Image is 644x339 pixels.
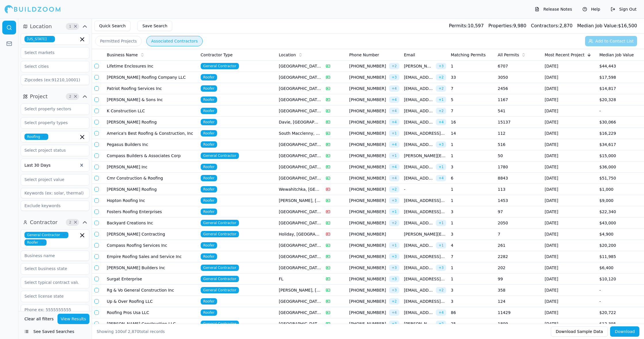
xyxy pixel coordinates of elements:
[448,229,495,240] td: 3
[448,83,495,94] td: 7
[495,117,542,128] td: 15137
[404,153,446,159] span: [PERSON_NAME][EMAIL_ADDRESS][DOMAIN_NAME]
[389,63,399,69] span: + 2
[597,296,644,307] td: -
[21,75,89,85] input: Zipcodes (ex:91210,10001)
[542,251,597,262] td: [DATE]
[21,291,82,301] input: Select license state
[436,265,446,271] span: + 3
[105,184,198,195] td: [PERSON_NAME] Roofing
[448,72,495,83] td: 33
[105,206,198,217] td: Fosters Roofing Enterprises
[532,5,575,14] button: Release Notes
[201,63,239,69] span: General Contractor
[277,195,323,206] td: [PERSON_NAME], [GEOGRAPHIC_DATA]
[495,173,542,184] td: 8843
[389,242,399,249] span: + 1
[105,105,198,117] td: K Construction LLC
[389,298,399,305] span: + 2
[277,296,323,307] td: [GEOGRAPHIC_DATA], [GEOGRAPHIC_DATA]
[277,240,323,251] td: [GEOGRAPHIC_DATA], [GEOGRAPHIC_DATA]
[105,94,198,105] td: [PERSON_NAME] & Sons Inc
[277,285,323,296] td: [PERSON_NAME], [GEOGRAPHIC_DATA]
[21,118,82,128] input: Select property types
[389,209,399,215] span: + 1
[21,145,82,155] input: Select project status
[105,217,198,229] td: Backyard Creations Inc
[542,262,597,273] td: [DATE]
[404,119,434,125] span: [EMAIL_ADDRESS][DOMAIN_NAME]
[495,94,542,105] td: 1167
[21,174,82,185] input: Select project value
[542,195,597,206] td: [DATE]
[542,296,597,307] td: [DATE]
[67,219,73,225] span: 2
[105,72,198,83] td: [PERSON_NAME] Roofing Company LLC
[349,108,387,114] span: [PHONE_NUMBER]
[349,74,387,80] span: [PHONE_NUMBER]
[597,150,644,161] td: $15,000
[495,72,542,83] td: 3050
[389,119,399,125] span: + 4
[146,36,203,46] button: Associated Contractors
[105,150,198,161] td: Compass Builders & Associates Corp
[404,298,446,304] span: [EMAIL_ADDRESS][DOMAIN_NAME]
[448,240,495,251] td: 4
[495,83,542,94] td: 2456
[277,229,323,240] td: Holiday, [GEOGRAPHIC_DATA]
[67,94,73,99] span: 2
[597,105,644,117] td: -
[201,153,239,159] span: General Contractor
[201,52,233,58] span: Contractor Type
[495,150,542,161] td: 50
[105,262,198,273] td: [PERSON_NAME] Builders Inc
[349,63,387,69] span: [PHONE_NUMBER]
[389,97,399,103] span: + 4
[30,22,52,30] span: Location
[389,164,399,170] span: + 4
[451,52,486,58] span: Matching Permits
[448,139,495,150] td: 1
[30,218,57,226] span: Contractor
[349,198,387,203] span: [PHONE_NUMBER]
[389,85,399,92] span: + 4
[349,119,387,125] span: [PHONE_NUMBER]
[495,195,542,206] td: 1453
[436,74,446,80] span: + 2
[448,307,495,318] td: 86
[577,22,637,29] div: $ 16,500
[542,206,597,217] td: [DATE]
[597,262,644,273] td: $6,400
[404,52,415,58] span: Email
[105,173,198,184] td: Cmr Construction & Roofing
[542,184,597,195] td: [DATE]
[105,273,198,285] td: Surgat Enterprise
[436,220,446,226] span: + 1
[597,206,644,217] td: $22,340
[277,206,323,217] td: [GEOGRAPHIC_DATA], [GEOGRAPHIC_DATA]
[105,296,198,307] td: Up & Over Roofing LLC
[201,220,239,226] span: General Contractor
[73,221,78,224] span: Clear Contractor filters
[389,220,399,226] span: + 2
[349,287,387,293] span: [PHONE_NUMBER]
[107,52,138,58] span: Business Name
[531,22,573,29] div: 2,870
[404,254,446,259] span: [EMAIL_ADDRESS][DOMAIN_NAME]
[404,265,434,271] span: [EMAIL_ADDRESS][DOMAIN_NAME]
[448,161,495,173] td: 3
[21,22,89,31] button: Location1Clear Location filters
[105,128,198,139] td: America's Best Roofing & Construction, Inc
[498,52,519,58] span: All Permits
[277,83,323,94] td: [GEOGRAPHIC_DATA], [GEOGRAPHIC_DATA]
[94,21,131,31] button: Quick Search
[201,130,217,136] span: Roofer
[495,184,542,195] td: 113
[404,231,446,237] span: [PERSON_NAME][EMAIL_ADDRESS][DOMAIN_NAME]
[201,242,217,249] span: Roofer
[277,117,323,128] td: Davie, [GEOGRAPHIC_DATA]
[201,231,239,237] span: General Contractor
[277,173,323,184] td: [GEOGRAPHIC_DATA], [GEOGRAPHIC_DATA]
[389,130,399,136] span: + 1
[448,296,495,307] td: 3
